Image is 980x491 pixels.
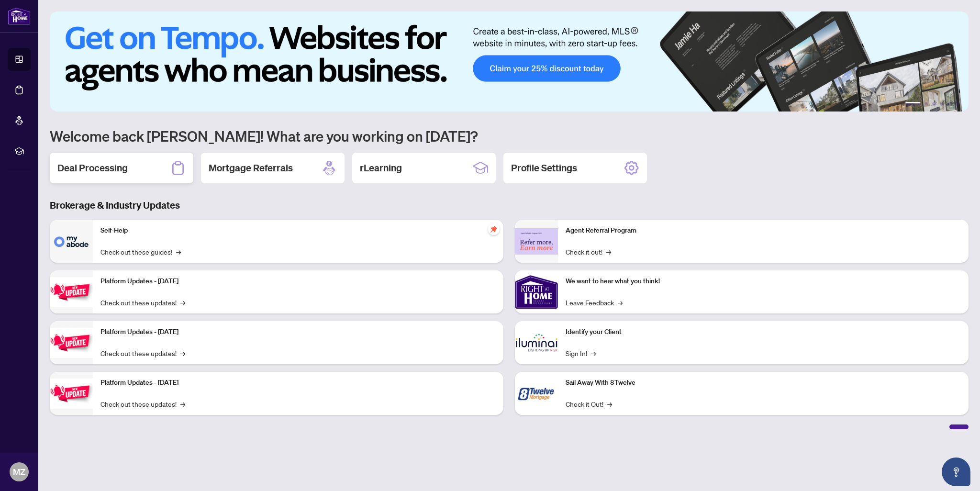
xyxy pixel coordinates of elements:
a: Check out these updates!→ [100,297,185,308]
img: Platform Updates - July 21, 2025 [50,277,93,307]
span: MZ [13,465,25,479]
a: Check out these updates!→ [100,399,185,409]
button: 4 [940,102,944,106]
button: Open asap [942,458,970,486]
span: → [607,399,612,409]
a: Check out these guides!→ [100,246,181,257]
img: Platform Updates - July 8, 2025 [50,328,93,358]
button: 2 [924,102,928,106]
h2: Deal Processing [57,161,128,175]
h2: Mortgage Referrals [209,161,293,175]
span: → [180,297,185,308]
img: Identify your Client [515,321,558,364]
p: Platform Updates - [DATE] [100,378,496,388]
img: Self-Help [50,220,93,263]
button: 1 [905,102,921,106]
h1: Welcome back [PERSON_NAME]! What are you working on [DATE]? [50,127,969,145]
button: 6 [955,102,959,106]
a: Sign In!→ [566,348,596,358]
a: Leave Feedback→ [566,297,623,308]
a: Check out these updates!→ [100,348,185,358]
p: Platform Updates - [DATE] [100,276,496,287]
span: → [591,348,596,358]
img: Platform Updates - June 23, 2025 [50,379,93,409]
span: → [180,399,185,409]
button: 5 [947,102,951,106]
button: 3 [932,102,936,106]
img: Agent Referral Program [515,228,558,255]
p: Sail Away With 8Twelve [566,378,961,388]
p: Platform Updates - [DATE] [100,327,496,337]
img: Slide 0 [50,11,969,112]
a: Check it out!→ [566,246,611,257]
a: Check it Out!→ [566,399,612,409]
p: Agent Referral Program [566,225,961,236]
span: → [606,246,611,257]
p: Identify your Client [566,327,961,337]
img: Sail Away With 8Twelve [515,372,558,415]
span: → [618,297,623,308]
h2: Profile Settings [511,161,577,175]
h2: rLearning [360,161,402,175]
img: We want to hear what you think! [515,270,558,313]
p: Self-Help [100,225,496,236]
span: pushpin [488,223,500,235]
p: We want to hear what you think! [566,276,961,287]
h3: Brokerage & Industry Updates [50,199,969,212]
img: logo [8,7,31,25]
span: → [176,246,181,257]
span: → [180,348,185,358]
